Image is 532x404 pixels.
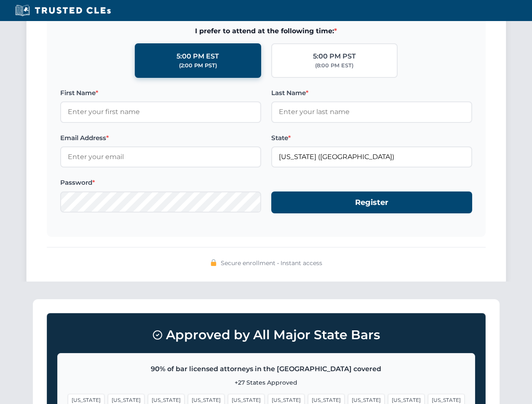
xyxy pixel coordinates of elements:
[60,88,261,98] label: First Name
[57,324,475,346] h3: Approved by All Major State Bars
[68,364,465,375] p: 90% of bar licensed attorneys in the [GEOGRAPHIC_DATA] covered
[60,146,261,167] input: Enter your email
[179,61,217,70] div: (2:00 PM PST)
[176,51,219,62] div: 5:00 PM EST
[221,258,322,268] span: Secure enrollment • Instant access
[210,259,217,266] img: 🔒
[271,101,472,122] input: Enter your last name
[271,88,472,98] label: Last Name
[313,51,356,62] div: 5:00 PM PST
[315,61,353,70] div: (8:00 PM EST)
[60,26,472,37] span: I prefer to attend at the following time:
[271,191,472,214] button: Register
[68,378,465,387] p: +27 States Approved
[60,178,261,188] label: Password
[271,133,472,143] label: State
[60,101,261,122] input: Enter your first name
[271,146,472,167] input: Washington (WA)
[13,4,113,17] img: Trusted CLEs
[60,133,261,143] label: Email Address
